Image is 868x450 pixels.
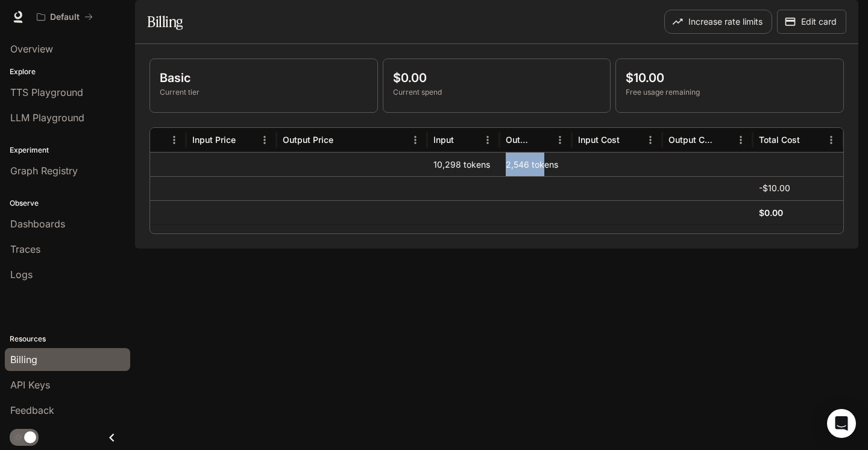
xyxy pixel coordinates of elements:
button: Menu [641,131,659,149]
div: Output [506,135,532,145]
div: 10,298 tokens [427,152,500,176]
div: Output Price [283,135,333,145]
button: Sort [714,131,732,149]
p: $10.00 [626,69,834,87]
div: Input Cost [578,135,620,145]
button: Menu [479,131,497,149]
div: Open Intercom Messenger [827,409,856,438]
div: Input Price [192,135,236,145]
h1: Billing [147,10,183,34]
button: Menu [551,131,569,149]
div: Total Cost [759,135,800,145]
button: Sort [455,131,473,149]
p: Basic [160,69,368,87]
button: Sort [533,131,551,149]
button: Menu [256,131,274,149]
button: Sort [801,131,819,149]
button: Menu [822,131,840,149]
p: Current tier [160,87,368,98]
div: Output Cost [668,135,712,145]
button: Sort [621,131,639,149]
button: Sort [237,131,255,149]
button: Menu [406,131,424,149]
p: -$10.00 [759,182,790,194]
div: Input [433,135,454,145]
button: Increase rate limits [664,10,772,34]
p: $0.00 [393,69,601,87]
p: Free usage remaining [626,87,834,98]
div: 2,546 tokens [500,152,572,176]
button: Menu [165,131,183,149]
button: Edit card [777,10,846,34]
button: Sort [335,131,353,149]
p: Current spend [393,87,601,98]
button: All workspaces [31,5,98,29]
button: Menu [732,131,750,149]
p: Default [50,12,80,22]
h6: $0.00 [759,207,783,219]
